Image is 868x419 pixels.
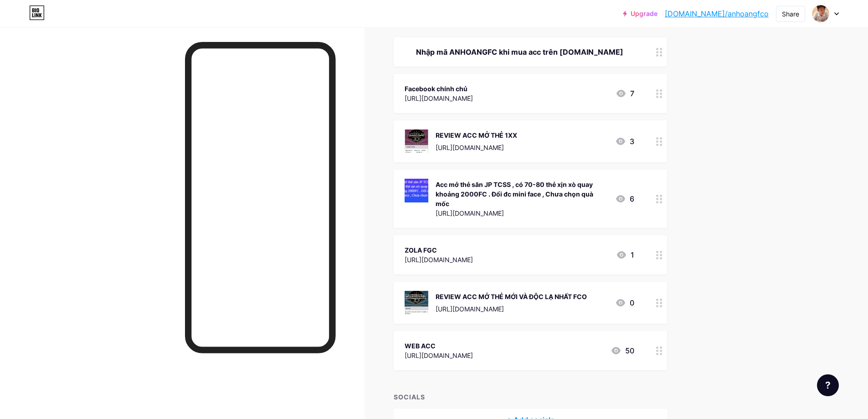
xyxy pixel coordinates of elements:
div: 0 [615,297,634,308]
div: Nhập mã ANHOANGFC khi mua acc trên [DOMAIN_NAME] [405,47,634,57]
div: [URL][DOMAIN_NAME] [436,304,587,314]
div: [URL][DOMAIN_NAME] [405,351,473,360]
div: 3 [615,136,634,147]
div: REVIEW ACC MỞ THẺ 1XX [436,130,517,140]
div: Facebook chính chủ [405,84,473,93]
img: REVIEW ACC MỞ THẺ 1XX [405,129,428,153]
div: Share [782,9,799,19]
div: 6 [615,193,634,204]
div: [URL][DOMAIN_NAME] [405,255,473,264]
div: 1 [616,249,634,260]
div: ZOLA FGC [405,245,473,255]
div: [URL][DOMAIN_NAME] [436,143,517,152]
div: 50 [611,345,634,356]
img: anhoangfco [812,5,829,22]
div: Acc mở thẻ săn JP TCSS , có 70-80 thẻ xịn xò quay khoảng 2000FC . Đổi đc mini face , Chưa chọn qu... [436,180,608,208]
div: SOCIALS [394,392,667,402]
img: REVIEW ACC MỞ THẺ MỚI VÀ ĐỘC LẠ NHẤT FCO [405,291,428,315]
a: [DOMAIN_NAME]/anhoangfco [665,8,769,19]
div: REVIEW ACC MỞ THẺ MỚI VÀ ĐỘC LẠ NHẤT FCO [436,292,587,301]
div: [URL][DOMAIN_NAME] [405,93,473,103]
div: [URL][DOMAIN_NAME] [436,208,608,218]
img: Acc mở thẻ săn JP TCSS , có 70-80 thẻ xịn xò quay khoảng 2000FC . Đổi đc mini face , Chưa chọn qu... [405,179,428,202]
div: WEB ACC [405,341,473,351]
div: 7 [616,88,634,99]
a: Upgrade [623,10,657,17]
